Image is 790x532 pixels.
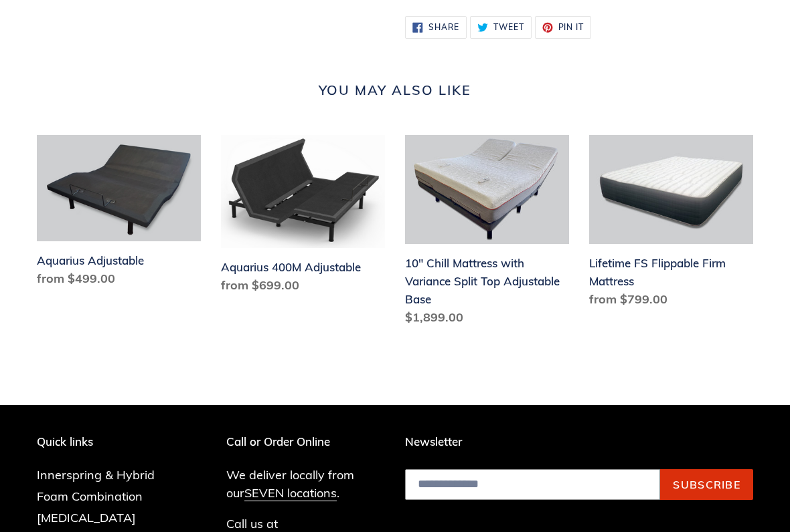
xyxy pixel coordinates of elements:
[37,510,136,525] a: [MEDICAL_DATA]
[37,489,143,504] a: Foam Combination
[221,135,385,299] a: Aquarius 400M Adjustable
[405,135,569,331] a: 10" Chill Mattress with Variance Split Top Adjustable Base
[37,82,753,98] h2: You may also like
[37,467,155,483] a: Innerspring & Hybrid
[428,23,459,31] span: Share
[493,23,524,31] span: Tweet
[226,435,386,448] p: Call or Order Online
[244,485,337,501] a: SEVEN locations
[660,469,753,500] button: Subscribe
[558,23,584,31] span: Pin it
[226,466,386,502] p: We deliver locally from our .
[673,478,740,491] span: Subscribe
[589,135,753,313] a: Lifetime FS Flippable Firm Mattress
[405,435,753,448] p: Newsletter
[37,135,201,293] a: Aquarius Adjustable
[37,435,175,448] p: Quick links
[405,469,660,500] input: Email address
